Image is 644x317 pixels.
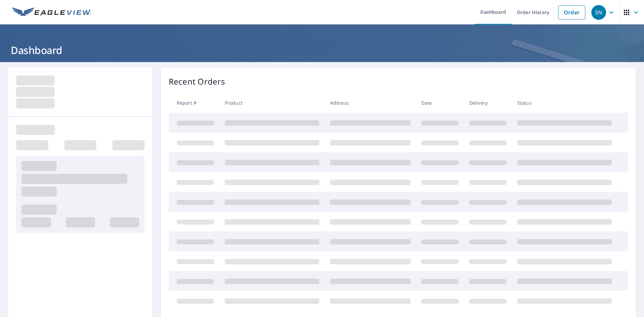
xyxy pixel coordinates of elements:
th: Date [416,93,464,113]
th: Delivery [464,93,512,113]
div: SN [591,5,606,20]
h1: Dashboard [8,43,636,57]
th: Report # [169,93,219,113]
th: Status [512,93,617,113]
p: Recent Orders [169,75,225,88]
th: Address [325,93,416,113]
th: Product [219,93,325,113]
a: Order [558,5,585,19]
img: EV Logo [12,7,91,17]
